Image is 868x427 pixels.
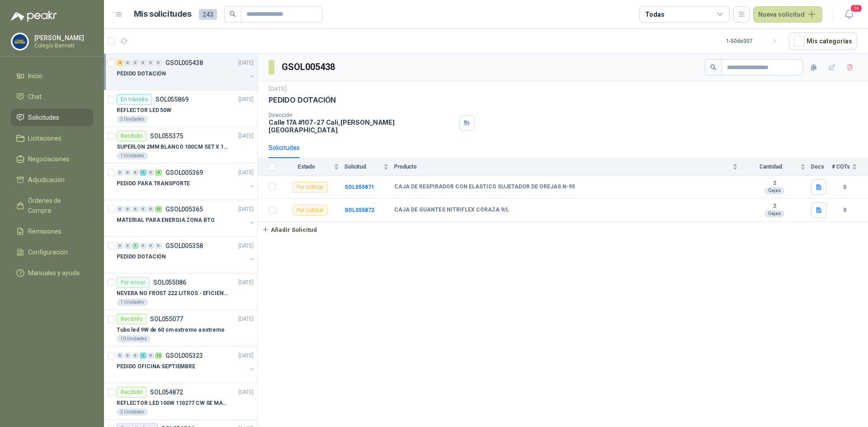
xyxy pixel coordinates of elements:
p: SOL055086 [153,279,186,286]
a: Negociaciones [11,150,93,168]
p: [DATE] [238,169,254,177]
p: GSOL005358 [165,243,203,249]
p: Colegio Bennett [34,43,91,48]
div: 0 [132,60,139,66]
p: PEDIDO PARA TRANSPORTE [117,179,190,188]
div: Solicitudes [269,143,300,153]
p: PEDIDO DOTACIÓN [117,253,166,261]
a: Chat [11,88,93,105]
p: [DATE] [238,132,254,141]
p: REFLECTOR LED 100W 110277 CW SE MARCA: PILA BY PHILIPS [117,399,229,408]
p: [DATE] [238,315,254,324]
div: 0 [147,243,154,249]
a: 0 0 1 0 0 0 GSOL005358[DATE] PEDIDO DOTACIÓN [117,240,255,269]
span: Manuales y ayuda [28,268,80,278]
span: Solicitudes [28,113,59,122]
th: # COTs [832,158,868,176]
p: GSOL005438 [165,60,203,66]
span: # COTs [832,164,850,170]
a: Añadir Solicitud [258,222,868,237]
div: 12 [155,352,162,359]
div: 0 [147,169,154,176]
div: 0 [147,60,154,66]
span: Configuración [28,247,68,257]
p: GSOL005323 [165,352,203,359]
p: [DATE] [269,85,287,94]
h3: GSOL005438 [282,60,336,74]
p: GSOL005369 [165,169,203,176]
span: Producto [394,164,731,170]
a: Manuales y ayuda [11,264,93,282]
span: 14 [850,4,863,13]
p: [DATE] [238,278,254,287]
div: 1 Unidades [117,299,148,306]
p: PEDIDO OFICINA SEPTIEMBRE [117,362,195,371]
div: Cajas [764,210,784,217]
p: Calle 17A #107-27 Cali , [PERSON_NAME][GEOGRAPHIC_DATA] [269,118,456,134]
div: 0 [147,206,154,212]
button: Mís categorías [789,33,857,50]
span: Adjudicación [28,175,65,185]
b: SOL055872 [344,207,374,213]
div: 1 [140,169,146,176]
a: Órdenes de Compra [11,192,93,219]
span: Cantidad [743,164,798,170]
div: 0 [140,206,146,212]
div: 1 - 50 de 307 [726,34,782,48]
div: 0 [132,352,139,359]
a: 0 0 0 1 0 4 GSOL005369[DATE] PEDIDO PARA TRANSPORTE [117,167,255,196]
p: GSOL005365 [165,206,203,212]
span: Chat [28,92,42,102]
p: [DATE] [238,59,254,67]
span: Órdenes de Compra [28,196,85,216]
p: [DATE] [238,95,254,104]
img: Company Logo [11,33,28,50]
span: Remisiones [28,226,61,236]
div: 10 Unidades [117,335,151,343]
div: Por cotizar [292,182,328,192]
div: 0 [124,243,131,249]
p: Dirección [269,112,456,118]
p: [DATE] [238,242,254,250]
div: 0 [147,352,154,359]
p: PEDIDO DOTACIÓN [269,95,336,105]
a: Licitaciones [11,130,93,147]
div: 0 [124,60,131,66]
th: Producto [394,158,743,176]
div: 0 [155,243,162,249]
div: 17 [155,206,162,212]
th: Docs [811,158,832,176]
b: SOL055871 [344,184,374,190]
a: Configuración [11,244,93,261]
a: RecibidoSOL054872[DATE] REFLECTOR LED 100W 110277 CW SE MARCA: PILA BY PHILIPS2 Unidades [104,383,257,420]
a: RecibidoSOL055077[DATE] Tubo led 9W de 60 cm extremo a extremo10 Unidades [104,310,257,347]
b: CAJA DE GUANTES NITRIFLEX CORAZA 9/L [394,206,509,214]
p: SOL055375 [150,133,183,139]
span: Solicitud [344,164,382,170]
p: MATERIAL PARA ENERGIA ZONA BTO [117,216,214,225]
p: [DATE] [238,205,254,214]
b: 0 [832,183,857,192]
a: En tránsitoSOL055869[DATE] REFLECTOR LED 50W2 Unidades [104,90,257,127]
div: Recibido [117,387,146,398]
div: Cajas [764,187,784,194]
div: Recibido [117,131,146,141]
div: Todas [645,9,664,19]
p: Tubo led 9W de 60 cm extremo a extremo [117,326,224,334]
p: REFLECTOR LED 50W [117,106,171,115]
div: 0 [132,169,139,176]
div: 0 [124,352,131,359]
p: PEDIDO DOTACIÓN [117,70,166,78]
a: Por enviarSOL055086[DATE] NEVERA NO FROST 222 LITROS - EFICIENCIA ENERGETICA A1 Unidades [104,273,257,310]
a: 0 0 0 1 0 12 GSOL005323[DATE] PEDIDO OFICINA SEPTIEMBRE [117,350,255,379]
div: 4 [155,169,162,176]
b: 0 [832,206,857,215]
b: 2 [743,203,806,210]
b: CAJA DE RESPIRADOR CON ELASTICO SUJETADOR DE OREJAS N-95 [394,183,575,191]
div: 1 Unidades [117,152,148,160]
div: 0 [124,169,131,176]
th: Estado [281,158,344,176]
span: Negociaciones [28,154,70,164]
a: Adjudicación [11,171,93,188]
th: Cantidad [743,158,811,176]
